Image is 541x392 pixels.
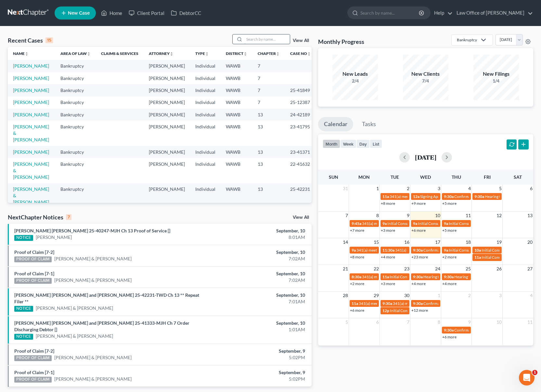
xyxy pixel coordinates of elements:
i: unfold_more [170,52,174,56]
span: 341(a) meeting for [PERSON_NAME] & [PERSON_NAME] [356,248,454,253]
td: Individual [190,109,221,121]
i: unfold_more [205,52,209,56]
a: [PERSON_NAME] & [PERSON_NAME] [54,354,132,361]
iframe: Intercom live chat [519,370,535,385]
i: unfold_more [87,52,91,56]
a: Chapterunfold_more [258,51,280,56]
a: +6 more [350,308,364,313]
td: Individual [190,84,221,96]
span: 17 [434,238,441,246]
td: 13 [252,121,285,146]
td: 25-41849 [285,84,316,96]
span: 11 [527,318,533,326]
div: 7 [66,214,71,220]
a: Proof of Claim [7-2] [14,348,54,354]
td: 25-42231 [285,183,316,208]
span: 11 [465,212,471,219]
a: Tasks [356,117,382,131]
div: 7:01AM [213,298,305,305]
span: 22 [373,265,380,273]
a: +4 more [411,281,426,286]
td: 23-41795 [285,121,316,146]
td: WAWB [221,84,252,96]
span: 25 [465,265,471,273]
span: 27 [527,265,533,273]
span: New Case [68,11,90,16]
div: 5:02PM [213,354,305,361]
div: 15 [45,37,53,43]
td: Bankruptcy [55,158,96,183]
span: 30 [404,292,410,299]
a: +8 more [381,201,395,206]
div: September, 9 [213,369,305,376]
a: +5 more [442,201,457,206]
span: Confirmation hearing for [PERSON_NAME] & [PERSON_NAME] [423,301,532,306]
button: month [323,139,340,148]
span: 9:30a [444,194,454,199]
td: Bankruptcy [55,84,96,96]
div: Bankruptcy [457,37,477,43]
a: Help [431,7,453,19]
span: Initial Consultation Appointment [482,248,537,253]
a: +3 more [381,281,395,286]
a: Proof of Claim [7-1] [14,271,54,276]
a: +7 more [350,228,364,233]
span: Sat [514,174,522,180]
span: 2 [406,185,410,192]
td: [PERSON_NAME] [144,158,190,183]
div: September, 10 [213,270,305,277]
span: 12a [413,194,419,199]
i: unfold_more [243,52,247,56]
span: 341(a) meeting for [PERSON_NAME] [390,194,452,199]
a: [PERSON_NAME] & [PERSON_NAME] [36,305,113,311]
a: +6 more [411,228,426,233]
span: 10 [434,212,441,219]
a: [PERSON_NAME] & [PERSON_NAME] [13,124,49,142]
span: 15 [373,238,380,246]
a: [PERSON_NAME] & [PERSON_NAME] [13,186,49,205]
span: 24 [434,265,441,273]
td: Bankruptcy [55,109,96,121]
div: PROOF OF CLAIM [14,355,52,361]
span: 9:30a [444,274,454,279]
span: Initial Consultation Appointment [449,248,505,253]
span: 10a [474,248,481,253]
span: 9 [468,318,471,326]
a: Law Office of [PERSON_NAME] [453,7,533,19]
a: +3 more [381,228,395,233]
span: 9:45a [352,221,361,226]
div: September, 10 [213,320,305,326]
div: NOTICE [14,334,33,340]
input: Search by name... [360,7,420,19]
td: Individual [190,72,221,84]
span: 9:30a [413,301,423,306]
h2: [DATE] [415,154,436,161]
i: unfold_more [25,52,29,56]
span: Hearing for [PERSON_NAME] [485,194,535,199]
span: 9a [444,221,448,226]
a: +2 more [350,281,364,286]
a: [PERSON_NAME] & [PERSON_NAME] [54,376,132,382]
span: 341(a) meeting for [PERSON_NAME] & [PERSON_NAME] [362,221,459,226]
td: [PERSON_NAME] [144,84,190,96]
span: 5 [345,318,349,326]
span: 7 [406,318,410,326]
a: [PERSON_NAME] & [PERSON_NAME] [13,161,49,180]
span: Mon [358,174,370,180]
td: WAWB [221,109,252,121]
td: Bankruptcy [55,146,96,158]
span: 9:30a [413,248,423,253]
div: 7/4 [403,78,448,84]
span: 9 [406,212,410,219]
td: 22-41632 [285,158,316,183]
a: [PERSON_NAME] [13,99,49,105]
span: Confirmation hearing for [PERSON_NAME] [423,248,497,253]
a: Calendar [318,117,353,131]
a: Proof of Claim [7-1] [14,370,54,375]
a: Nameunfold_more [13,51,29,56]
div: PROOF OF CLAIM [14,256,52,262]
a: Districtunfold_more [226,51,247,56]
span: 21 [342,265,349,273]
span: 29 [373,292,380,299]
a: [PERSON_NAME] & [PERSON_NAME] [54,277,132,283]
